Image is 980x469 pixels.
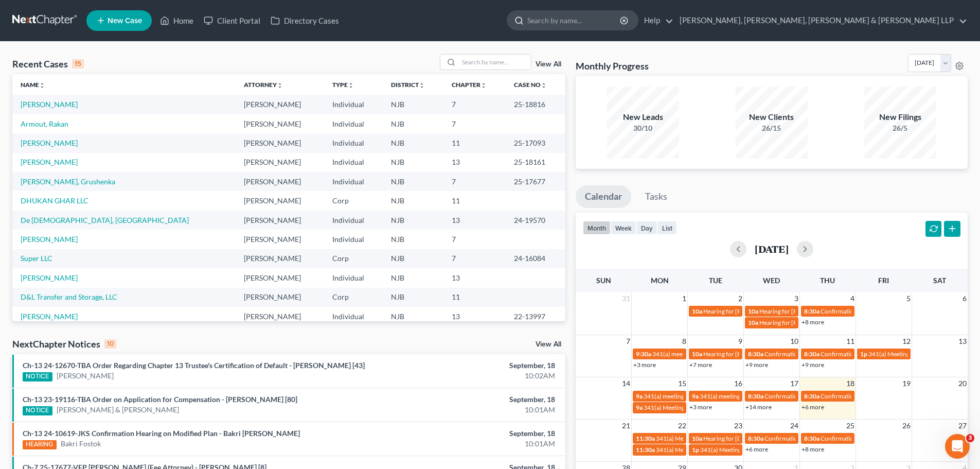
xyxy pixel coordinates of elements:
[583,221,611,235] button: month
[636,404,643,411] span: 9a
[383,268,443,287] td: NJB
[23,361,365,370] a: Ch-13 24-12670-TBA Order Regarding Chapter 13 Trustee's Certification of Default - [PERSON_NAME] ...
[689,403,712,411] a: +3 more
[933,276,946,285] span: Sat
[736,123,808,133] div: 26/15
[759,319,894,326] span: Hearing for [PERSON_NAME] & [PERSON_NAME]
[636,446,655,454] span: 11:30a
[324,114,383,133] td: Individual
[443,95,506,114] td: 7
[961,292,968,305] span: 6
[21,138,78,147] a: [PERSON_NAME]
[383,172,443,191] td: NJB
[236,133,325,152] td: [PERSON_NAME]
[57,405,179,415] a: [PERSON_NAME] & [PERSON_NAME]
[23,395,297,404] a: Ch-13 23-19116-TBA Order on Application for Compensation - [PERSON_NAME] [80]
[236,230,325,249] td: [PERSON_NAME]
[804,350,819,358] span: 8:30a
[692,392,699,400] span: 9a
[21,235,78,244] a: [PERSON_NAME]
[692,435,702,442] span: 10a
[957,420,968,432] span: 27
[324,268,383,287] td: Individual
[443,172,506,191] td: 7
[21,254,52,263] a: Super LLC
[789,420,799,432] span: 24
[703,307,783,315] span: Hearing for [PERSON_NAME]
[384,439,555,449] div: 10:01AM
[789,377,799,390] span: 17
[656,446,838,454] span: 341(a) Meeting for [PERSON_NAME] Al Karalih & [PERSON_NAME]
[793,292,799,305] span: 3
[21,119,68,128] a: Armout, Rakan
[692,307,702,315] span: 10a
[236,95,325,114] td: [PERSON_NAME]
[324,191,383,210] td: Corp
[755,244,789,254] h2: [DATE]
[21,158,78,166] a: [PERSON_NAME]
[536,341,561,348] a: View All
[644,404,825,411] span: 341(a) Meeting for [PERSON_NAME] Al Karalih & [PERSON_NAME]
[383,191,443,210] td: NJB
[607,111,679,123] div: New Leads
[849,292,856,305] span: 4
[57,371,114,381] a: [PERSON_NAME]
[480,82,487,89] i: unfold_more
[348,82,354,89] i: unfold_more
[236,288,325,307] td: [PERSON_NAME]
[21,216,189,224] a: De [DEMOGRAPHIC_DATA], [GEOGRAPHIC_DATA]
[324,172,383,191] td: Individual
[700,446,800,454] span: 341(a) Meeting for [PERSON_NAME]
[236,172,325,191] td: [PERSON_NAME]
[452,81,487,89] a: Chapterunfold_more
[636,221,657,235] button: day
[236,191,325,210] td: [PERSON_NAME]
[576,185,631,208] a: Calendar
[236,307,325,326] td: [PERSON_NAME]
[21,100,78,109] a: [PERSON_NAME]
[700,392,799,400] span: 341(a) meeting for [PERSON_NAME]
[636,350,651,358] span: 9:30a
[236,153,325,172] td: [PERSON_NAME]
[901,377,912,390] span: 19
[21,196,88,205] a: DHUKAN GHAR LLC
[324,133,383,152] td: Individual
[821,435,937,442] span: Confirmation hearing for [PERSON_NAME]
[748,319,758,326] span: 10a
[236,114,325,133] td: [PERSON_NAME]
[636,392,643,400] span: 9a
[677,377,687,390] span: 15
[737,335,743,348] span: 9
[689,361,712,369] a: +7 more
[514,81,547,89] a: Case Nounfold_more
[821,350,937,358] span: Confirmation hearing for [PERSON_NAME]
[324,288,383,307] td: Corp
[506,211,565,230] td: 24-19570
[104,339,116,349] div: 10
[384,394,555,405] div: September, 18
[677,420,687,432] span: 22
[324,230,383,249] td: Individual
[23,429,300,438] a: Ch-13 24-10619-JKS Confirmation Hearing on Modified Plan - Bakri [PERSON_NAME]
[383,114,443,133] td: NJB
[61,439,101,449] a: Bakri Fostok
[733,420,743,432] span: 23
[384,371,555,381] div: 10:02AM
[945,434,970,459] iframe: Intercom live chat
[443,307,506,326] td: 13
[383,95,443,114] td: NJB
[644,392,743,400] span: 341(a) meeting for [PERSON_NAME]
[957,335,968,348] span: 13
[443,133,506,152] td: 11
[636,435,655,442] span: 11:30a
[23,406,52,415] div: NOTICE
[324,211,383,230] td: Individual
[383,230,443,249] td: NJB
[652,350,752,358] span: 341(a) meeting for [PERSON_NAME]
[607,123,679,133] div: 30/10
[384,428,555,439] div: September, 18
[901,335,912,348] span: 12
[443,288,506,307] td: 11
[383,288,443,307] td: NJB
[864,111,936,123] div: New Filings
